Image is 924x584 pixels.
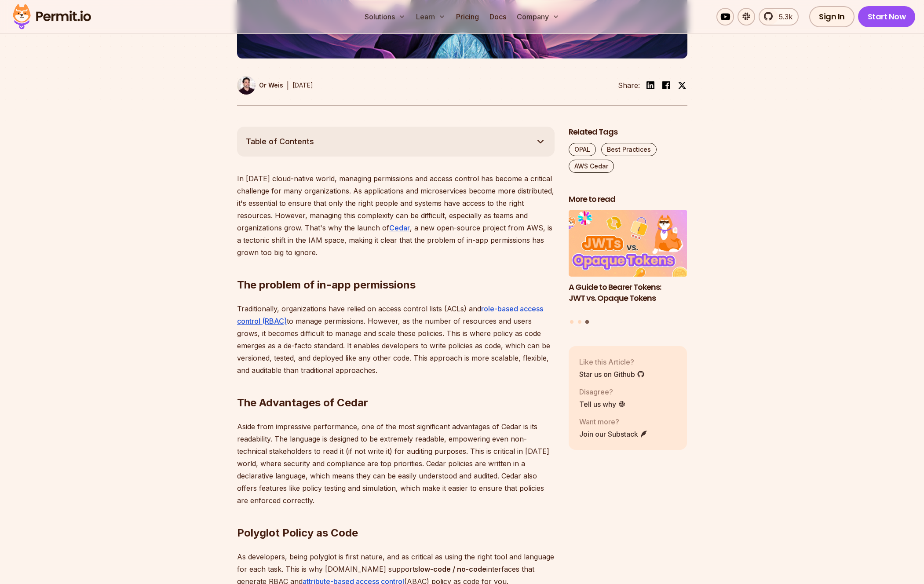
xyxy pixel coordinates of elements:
button: Table of Contents [237,127,555,157]
a: Sign In [809,6,855,27]
img: A Guide to Bearer Tokens: JWT vs. Opaque Tokens [569,210,687,277]
p: Or Weis [259,81,283,90]
p: Disagree? [579,387,626,397]
button: Learn [413,8,449,26]
a: Docs [486,8,510,26]
a: role-based access control (RBAC) [237,304,543,325]
h2: The Advantages of Cedar [237,361,555,410]
a: Best Practices [601,143,657,156]
a: Tell us why [579,399,626,409]
img: facebook [661,80,672,91]
a: OPAL [569,143,596,156]
button: Company [513,8,563,26]
span: Table of Contents [246,135,314,148]
div: Posts [569,210,687,325]
a: Cedar [389,223,410,232]
h2: The problem of in-app permissions [237,243,555,292]
img: twitter [678,81,687,90]
h2: Related Tags [569,127,687,138]
a: A Guide to Bearer Tokens: JWT vs. Opaque TokensA Guide to Bearer Tokens: JWT vs. Opaque Tokens [569,210,687,314]
li: Share: [618,80,640,91]
button: Solutions [361,8,409,26]
a: Pricing [453,8,482,26]
div: | [287,80,289,91]
time: [DATE] [292,81,313,89]
p: Aside from impressive performance, one of the most significant advantages of Cedar is its readabi... [237,420,555,507]
a: 5.3k [759,8,799,26]
a: Join our Substack [579,429,648,439]
a: AWS Cedar [569,160,614,173]
a: Start Now [858,6,916,27]
h3: A Guide to Bearer Tokens: JWT vs. Opaque Tokens [569,282,687,304]
p: Like this Article? [579,357,645,367]
h2: More to read [569,194,687,205]
span: 5.3k [774,11,793,22]
li: 3 of 3 [569,210,687,314]
button: Go to slide 2 [578,320,581,324]
a: Or Weis [237,76,283,95]
p: Traditionally, organizations have relied on access control lists (ACLs) and to manage permissions... [237,303,555,376]
a: Star us on Github [579,369,645,380]
button: Go to slide 1 [570,320,573,324]
strong: low-code / no-code [418,565,486,573]
img: Permit logo [9,2,95,32]
p: Want more? [579,416,648,427]
img: linkedin [645,80,656,91]
img: Or Weis [237,76,256,95]
h2: Polyglot Policy as Code [237,491,555,540]
p: In [DATE] cloud-native world, managing permissions and access control has become a critical chall... [237,172,555,259]
button: Go to slide 3 [585,320,589,324]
